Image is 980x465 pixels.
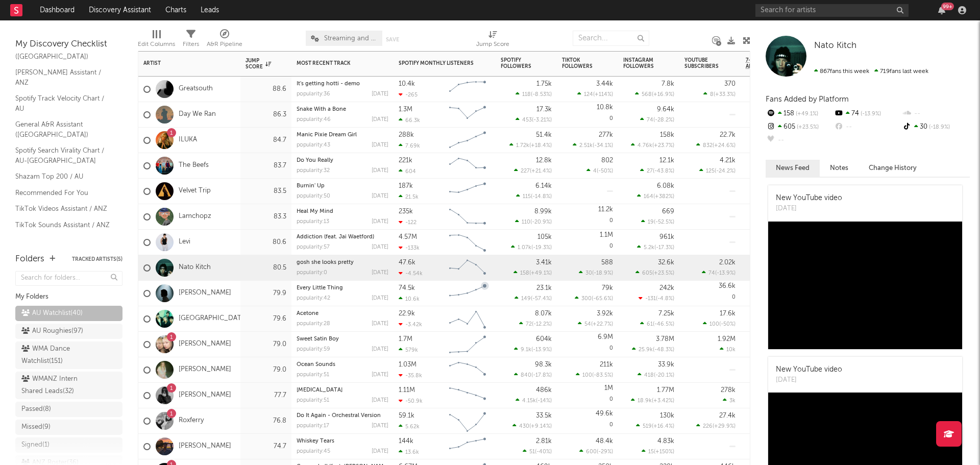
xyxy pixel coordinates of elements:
span: Nato Kitch [814,41,856,50]
span: 719 fans last week [814,68,928,75]
div: 79k [602,285,613,291]
div: ( ) [637,193,674,200]
a: Signed(1) [15,437,122,453]
span: +23.5 % [654,271,673,276]
span: +18.4 % [531,143,550,149]
a: Spotify Search Virality Chart / AU-[GEOGRAPHIC_DATA] [15,145,112,166]
div: 10.6k [399,296,420,302]
a: Ocean Sounds [297,362,335,368]
span: Fans Added by Platform [766,95,849,103]
div: Edit Columns [138,26,175,55]
div: ( ) [578,321,613,327]
div: 9.64k [657,106,674,113]
a: gosh she looks pretty [297,260,354,265]
a: TikTok Sounds Assistant / ANZ [15,219,112,231]
div: 8.07k [535,310,552,317]
a: Every Little Thing [297,285,343,291]
div: ( ) [513,270,552,276]
button: News Feed [766,160,820,177]
span: 867 fans this week [814,68,869,75]
div: 84.7 [246,134,286,146]
div: 6.14k [535,183,552,189]
a: [PERSON_NAME] [179,289,231,298]
div: 66.3k [399,117,420,124]
div: 961k [659,234,674,240]
span: +23.5 % [795,125,819,130]
span: -13.9 % [859,111,881,117]
div: Most Recent Track [297,60,373,66]
div: 79.9 [246,287,286,300]
div: Jump Score [246,58,271,70]
div: ( ) [515,218,552,225]
div: 32.6k [658,259,674,266]
div: 83.3 [246,211,286,223]
span: -18.9 % [927,125,950,130]
div: 235k [399,208,413,215]
div: popularity: 43 [297,142,330,148]
div: 17.6k [720,310,736,317]
div: 80.5 [246,262,286,274]
span: 124 [584,92,593,97]
span: +24.6 % [714,143,734,149]
a: [PERSON_NAME] [179,365,231,374]
span: 1.07k [518,245,531,251]
div: Spotify Followers [501,57,536,69]
div: popularity: 32 [297,168,330,174]
a: Shazam Top 200 / AU [15,171,112,182]
div: 17.3k [536,106,552,113]
div: [DATE] [372,117,388,123]
svg: Chart title [445,128,491,153]
div: ( ) [514,295,552,302]
div: 4.57M [399,234,417,240]
div: 6.08k [657,183,674,189]
div: 2.02k [719,259,736,266]
div: A&R Pipeline [207,38,242,51]
div: TikTok Followers [562,57,598,69]
div: ( ) [516,91,552,97]
div: Edit Columns [138,38,175,51]
button: Tracked Artists(5) [72,257,122,262]
div: ( ) [516,116,552,123]
div: 47.6k [399,259,415,266]
a: [PERSON_NAME] [179,340,231,349]
div: Jump Score [476,38,509,51]
div: 22.7k [720,132,736,138]
div: 3.41k [536,259,552,266]
a: TikTok Videos Assistant / ANZ [15,203,112,214]
a: AU Roughies(97) [15,324,122,339]
div: WMA Dance Watchlist ( 151 ) [21,343,93,368]
div: -- [766,134,834,147]
div: 51.4k [536,132,552,138]
div: 0 [562,204,613,229]
span: -28.2 % [655,117,673,123]
div: 22.9k [399,310,415,317]
button: 99+ [938,6,945,14]
span: 164 [644,194,653,200]
div: Heal My Mind [297,209,388,214]
div: 604 [399,168,416,175]
span: -18.9 % [594,271,611,276]
span: +382 % [655,194,673,200]
a: Do You Really [297,158,333,163]
a: Nato Kitch [179,263,211,272]
span: 5.2k [644,245,654,251]
span: 30 [585,271,592,276]
div: 0 [684,281,736,306]
div: 605 [766,120,834,134]
a: Lamchopz [179,212,211,221]
div: My Discovery Checklist [15,38,122,51]
div: popularity: 57 [297,244,330,250]
div: YouTube Subscribers [684,57,720,69]
svg: Chart title [445,255,491,281]
span: +22.7 % [593,322,611,327]
div: Burnin' Up [297,183,388,189]
span: -65.6 % [593,296,611,302]
div: Filters [183,26,199,55]
div: 288k [399,132,414,138]
div: Every Little Thing [297,285,388,291]
a: [MEDICAL_DATA] [297,387,342,393]
div: 88.6 [246,83,286,95]
span: -50 % [598,168,611,174]
span: +49.1 % [794,111,818,117]
span: -4.8 % [657,296,673,302]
